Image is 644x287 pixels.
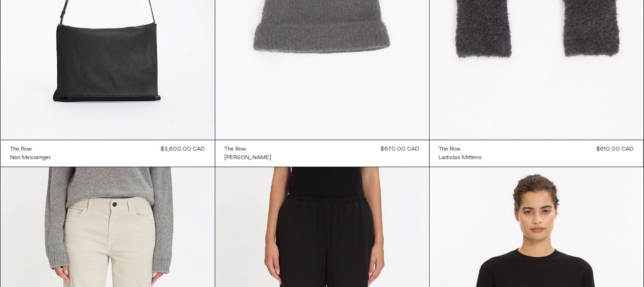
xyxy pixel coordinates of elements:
[439,145,482,153] a: The Row
[10,145,51,153] a: The Row
[225,153,272,162] a: [PERSON_NAME]
[381,145,420,153] div: $670.00 CAD
[225,145,272,153] a: The Row
[161,145,205,153] div: $3,600.00 CAD
[597,145,634,153] div: $610.00 CAD
[10,145,32,153] div: The Row
[225,145,247,153] div: The Row
[439,153,482,162] a: Ladislas Mittens
[439,145,461,153] div: The Row
[10,153,51,162] a: Nan Messenger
